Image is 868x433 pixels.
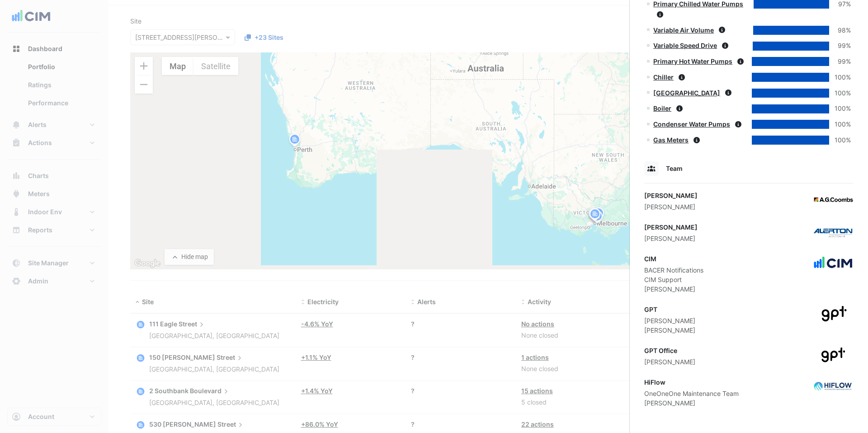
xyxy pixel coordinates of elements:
div: 100% [829,88,851,99]
div: [PERSON_NAME] [644,191,698,200]
img: AG Coombs [813,191,854,209]
div: GPT [644,305,695,314]
span: Team [666,165,683,172]
a: [GEOGRAPHIC_DATA] [653,89,720,97]
a: Gas Meters [653,136,689,144]
div: CIM [644,254,703,264]
div: [PERSON_NAME] [644,234,698,243]
div: CIM Support [644,275,703,284]
div: 100% [829,104,851,114]
div: OneOneOne Maintenance Team [644,389,739,398]
div: 100% [829,72,851,83]
div: 98% [829,25,851,36]
a: Boiler [653,104,671,112]
div: GPT Office [644,346,695,355]
a: Variable Air Volume [653,26,714,34]
div: [PERSON_NAME] [644,284,703,294]
a: Variable Speed Drive [653,42,717,49]
img: GPT Office [813,346,854,364]
div: [PERSON_NAME] [644,316,695,325]
div: [PERSON_NAME] [644,325,695,335]
div: [PERSON_NAME] [644,398,739,408]
img: HiFlow [813,377,854,395]
div: 99% [829,56,851,67]
div: [PERSON_NAME] [644,357,695,367]
div: 100% [829,119,851,130]
img: CIM [813,254,854,272]
div: 100% [829,135,851,146]
a: Condenser Water Pumps [653,120,730,128]
img: GPT [813,305,854,323]
a: Primary Hot Water Pumps [653,57,732,65]
div: 99% [829,41,851,51]
div: HiFlow [644,377,739,387]
img: Alerton [813,222,854,240]
div: [PERSON_NAME] [644,222,698,232]
div: BACER Notifications [644,265,703,275]
a: Chiller [653,73,674,81]
div: [PERSON_NAME] [644,202,698,212]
